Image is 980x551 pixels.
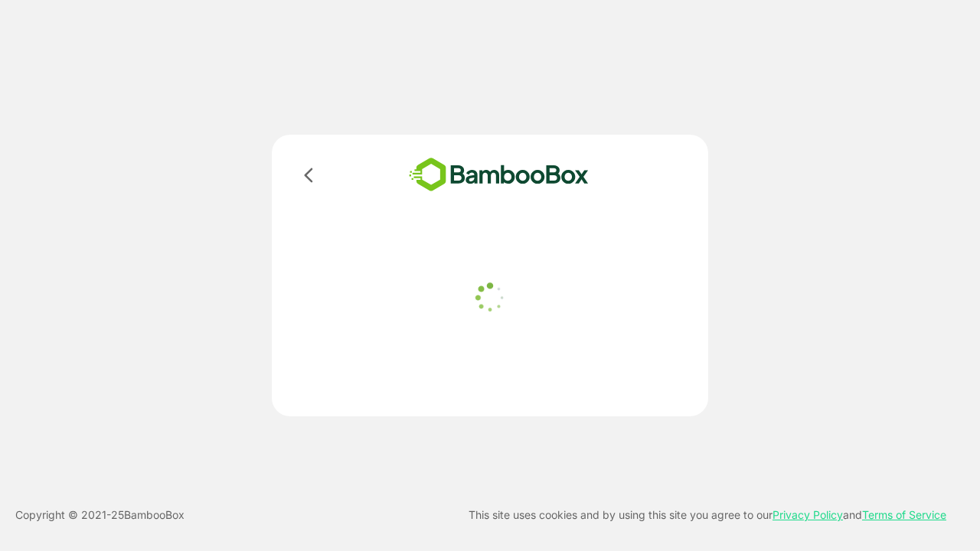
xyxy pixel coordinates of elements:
a: Privacy Policy [773,508,843,521]
img: bamboobox [387,153,611,197]
p: Copyright © 2021- 25 BambooBox [15,506,185,524]
img: loader [471,279,509,317]
a: Terms of Service [862,508,946,521]
p: This site uses cookies and by using this site you agree to our and [469,506,946,524]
